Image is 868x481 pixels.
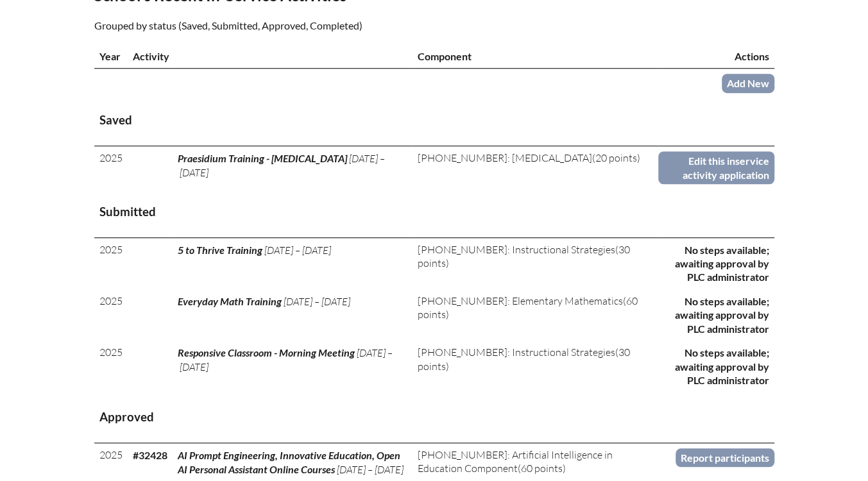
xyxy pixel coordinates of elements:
span: [PHONE_NUMBER]: [MEDICAL_DATA] [417,151,591,164]
td: 2025 [94,237,128,289]
h3: Saved [99,112,769,128]
span: Responsive Classroom - Morning Meeting [178,346,355,359]
td: 2025 [94,146,128,187]
p: No steps available; awaiting approval by PLC administrator [663,294,769,335]
td: 2025 [94,341,128,392]
span: [DATE] – [DATE] [264,244,331,257]
p: Grouped by status (Saved, Submitted, Approved, Completed) [94,17,546,34]
td: (60 points) [412,289,658,341]
span: [PHONE_NUMBER]: Elementary Mathematics [417,294,622,307]
th: Year [94,44,128,69]
span: Praesidium Training - [MEDICAL_DATA] [178,152,347,164]
span: AI Prompt Engineering, Innovative Education, Open AI Personal Assistant Online Courses [178,449,400,475]
p: No steps available; awaiting approval by PLC administrator [663,346,769,387]
th: Actions [658,44,774,69]
td: (30 points) [412,341,658,392]
td: 2025 [94,289,128,341]
p: No steps available; awaiting approval by PLC administrator [663,243,769,284]
span: [PHONE_NUMBER]: Instructional Strategies [417,346,615,359]
b: #32428 [133,449,167,461]
td: (30 points) [412,237,658,289]
td: (20 points) [412,146,658,187]
span: Everyday Math Training [178,295,282,307]
a: Add New [722,74,774,92]
span: [DATE] – [DATE] [178,152,385,178]
span: [DATE] – [DATE] [178,346,393,373]
span: [DATE] – [DATE] [284,295,350,308]
th: Component [412,44,658,69]
span: 5 to Thrive Training [178,244,262,256]
span: [PHONE_NUMBER]: Instructional Strategies [417,243,615,256]
th: Activity [128,44,413,69]
span: [DATE] – [DATE] [337,463,404,476]
h3: Submitted [99,204,769,220]
a: Report participants [676,448,774,467]
a: Edit this inservice activity application [658,151,774,184]
h3: Approved [99,409,769,425]
span: [PHONE_NUMBER]: Artificial Intelligence in Education Component [417,448,612,475]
